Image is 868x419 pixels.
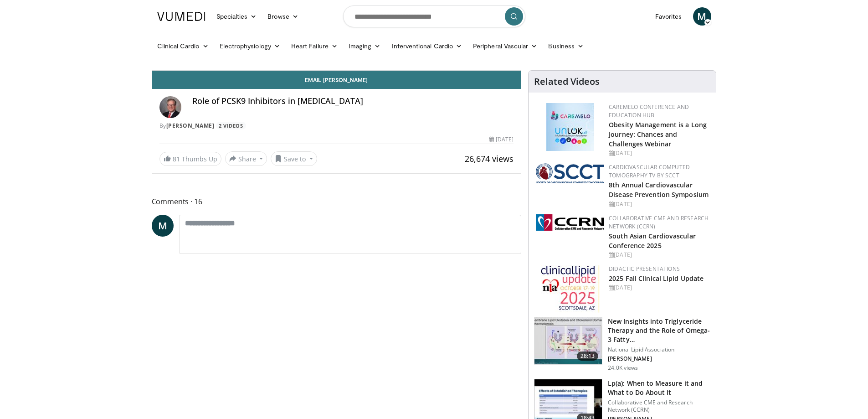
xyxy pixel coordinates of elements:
[343,5,525,27] input: Search topics, interventions
[534,317,710,372] a: 28:13 New Insights into Triglyceride Therapy and the Role of Omega-3 Fatty… National Lipid Associ...
[608,355,710,362] p: [PERSON_NAME]
[608,379,710,397] h3: Lp(a): When to Measure it and What to Do About it
[650,7,688,26] a: Favorites
[609,232,696,250] a: South Asian Cardiovascular Conference 2025
[152,215,174,237] a: M
[541,265,600,313] img: d65bce67-f81a-47c5-b47d-7b8806b59ca8.jpg.150x105_q85_autocrop_double_scale_upscale_version-0.2.jpg
[214,37,286,55] a: Electrophysiology
[211,7,262,26] a: Specialties
[546,103,594,151] img: 45df64a9-a6de-482c-8a90-ada250f7980c.png.150x105_q85_autocrop_double_scale_upscale_version-0.2.jpg
[173,155,180,163] span: 81
[609,120,707,148] a: Obesity Management is a Long Journey: Chances and Challenges Webinar
[609,181,709,199] a: 8th Annual Cardiovascular Disease Prevention Symposium
[343,37,386,55] a: Imaging
[159,122,514,130] div: By
[489,135,514,144] div: [DATE]
[286,37,343,55] a: Heart Failure
[536,214,604,231] img: a04ee3ba-8487-4636-b0fb-5e8d268f3737.png.150x105_q85_autocrop_double_scale_upscale_version-0.2.png
[152,37,214,55] a: Clinical Cardio
[609,274,704,283] a: 2025 Fall Clinical Lipid Update
[609,251,709,259] div: [DATE]
[216,122,246,129] a: 2 Videos
[609,149,709,157] div: [DATE]
[386,37,468,55] a: Interventional Cardio
[159,96,181,118] img: Avatar
[536,163,604,183] img: 51a70120-4f25-49cc-93a4-67582377e75f.png.150x105_q85_autocrop_double_scale_upscale_version-0.2.png
[225,151,267,166] button: Share
[609,163,690,179] a: Cardiovascular Computed Tomography TV by SCCT
[271,151,317,166] button: Save to
[157,12,205,21] img: VuMedi Logo
[166,122,215,129] a: [PERSON_NAME]
[192,96,514,106] h4: Role of PCSK9 Inhibitors in [MEDICAL_DATA]
[543,37,589,55] a: Business
[534,76,600,87] h4: Related Videos
[693,7,711,26] a: M
[152,71,521,89] a: Email [PERSON_NAME]
[465,153,514,164] span: 26,674 views
[609,200,709,208] div: [DATE]
[608,317,710,344] h3: New Insights into Triglyceride Therapy and the Role of Omega-3 Fatty…
[262,7,304,26] a: Browse
[534,317,602,365] img: 45ea033d-f728-4586-a1ce-38957b05c09e.150x105_q85_crop-smart_upscale.jpg
[152,196,522,207] span: Comments 16
[608,399,710,414] p: Collaborative CME and Research Network (CCRN)
[467,37,543,55] a: Peripheral Vascular
[608,346,710,353] p: National Lipid Association
[577,352,599,361] span: 28:13
[609,265,709,273] div: Didactic Presentations
[609,214,709,230] a: Collaborative CME and Research Network (CCRN)
[609,284,709,292] div: [DATE]
[608,364,638,372] p: 24.0K views
[609,103,689,119] a: CaReMeLO Conference and Education Hub
[159,152,221,166] a: 81 Thumbs Up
